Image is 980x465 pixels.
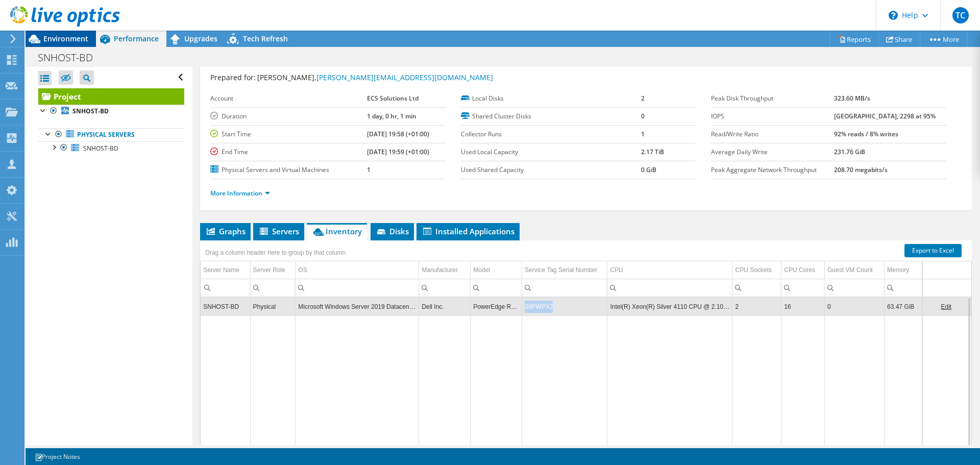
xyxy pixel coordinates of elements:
[38,128,184,141] a: Physical Servers
[824,279,884,297] td: Column Guest VM Count, Filter cell
[711,165,834,175] label: Peak Aggregate Network Throughput
[210,129,367,139] label: Start Time
[200,240,972,457] div: Data grid
[607,279,732,297] td: Column CPU, Filter cell
[824,261,884,279] td: Guest VM Count Column
[72,107,109,115] b: SNHOST-BD
[316,72,493,82] a: [PERSON_NAME][EMAIL_ADDRESS][DOMAIN_NAME]
[834,130,898,138] b: 92% reads / 8% writes
[296,279,419,297] td: Column OS, Filter cell
[641,94,645,103] b: 2
[250,261,296,279] td: Server Role Column
[296,261,419,279] td: OS Column
[781,298,825,315] td: Column CPU Cores, Value 16
[920,31,967,47] a: More
[641,148,664,156] b: 2.17 TiB
[827,264,873,276] div: Guest VM Count
[367,94,419,103] b: ECS Solutions Ltd
[904,244,962,257] a: Export to Excel
[257,72,493,82] span: [PERSON_NAME],
[641,130,645,138] b: 1
[824,298,884,315] td: Column Guest VM Count, Value 0
[471,298,522,315] td: Column Model, Value PowerEdge R440
[38,141,184,155] a: SNHOST-BD
[38,88,184,105] a: Project
[834,112,936,120] b: [GEOGRAPHIC_DATA], 2298 at 95%
[83,144,118,153] span: SNHOST-BD
[941,303,951,310] a: Edit
[253,301,293,313] div: Physical
[203,246,348,260] div: Drag a column header here to group by that column
[711,147,834,157] label: Average Daily Write
[210,189,270,198] a: More Information
[114,34,159,43] span: Performance
[711,93,834,104] label: Peak Disk Throughput
[884,298,922,315] td: Column Memory, Value 63.47 GiB
[258,226,299,236] span: Servers
[834,94,870,103] b: 323.60 MB/s
[525,264,598,276] div: Service Tag Serial Number
[201,279,250,297] td: Column Server Name, Filter cell
[461,111,641,121] label: Shared Cluster Disks
[184,34,217,43] span: Upgrades
[887,264,909,276] div: Memory
[461,165,641,175] label: Used Shared Capacity
[830,31,879,47] a: Reports
[419,261,471,279] td: Manufacturer Column
[732,279,781,297] td: Column CPU Sockets, Filter cell
[419,298,471,315] td: Column Manufacturer, Value Dell Inc.
[253,264,285,276] div: Server Role
[522,279,607,297] td: Column Service Tag Serial Number, Filter cell
[641,165,656,174] b: 0 GiB
[43,34,88,43] span: Environment
[471,279,522,297] td: Column Model, Filter cell
[210,165,367,175] label: Physical Servers and Virtual Machines
[889,11,898,20] svg: \n
[210,147,367,157] label: End Time
[884,279,922,297] td: Column Memory, Filter cell
[367,148,429,156] b: [DATE] 19:59 (+01:00)
[607,261,732,279] td: CPU Column
[201,298,250,315] td: Column Server Name, Value SNHOST-BD
[210,93,367,104] label: Account
[250,279,296,297] td: Column Server Role, Filter cell
[367,130,429,138] b: [DATE] 19:58 (+01:00)
[711,129,834,139] label: Read/Write Ratio
[522,298,607,315] td: Column Service Tag Serial Number, Value 39PWPX2
[422,226,514,236] span: Installed Applications
[878,31,920,47] a: Share
[250,298,296,315] td: Column Server Role, Value Physical
[201,261,250,279] td: Server Name Column
[732,298,781,315] td: Column CPU Sockets, Value 2
[312,226,362,236] span: Inventory
[33,52,109,63] h1: SNHOST-BD
[210,72,256,82] label: Prepared for:
[711,111,834,121] label: IOPS
[38,105,184,118] a: SNHOST-BD
[781,279,825,297] td: Column CPU Cores, Filter cell
[735,264,771,276] div: CPU Sockets
[298,264,307,276] div: OS
[461,93,641,104] label: Local Disks
[419,279,471,297] td: Column Manufacturer, Filter cell
[461,129,641,139] label: Collector Runs
[243,34,288,43] span: Tech Refresh
[641,112,645,120] b: 0
[422,264,458,276] div: Manufacturer
[952,7,969,23] span: TC
[834,148,865,156] b: 231.76 GiB
[522,261,607,279] td: Service Tag Serial Number Column
[367,112,416,120] b: 1 day, 0 hr, 1 min
[28,450,87,463] a: Project Notes
[834,165,888,174] b: 208.70 megabits/s
[376,226,409,236] span: Disks
[784,264,815,276] div: CPU Cores
[210,111,367,121] label: Duration
[884,261,922,279] td: Memory Column
[367,165,371,174] b: 1
[610,264,623,276] div: CPU
[781,261,825,279] td: CPU Cores Column
[461,147,641,157] label: Used Local Capacity
[203,264,239,276] div: Server Name
[607,298,732,315] td: Column CPU, Value Intel(R) Xeon(R) Silver 4110 CPU @ 2.10GHz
